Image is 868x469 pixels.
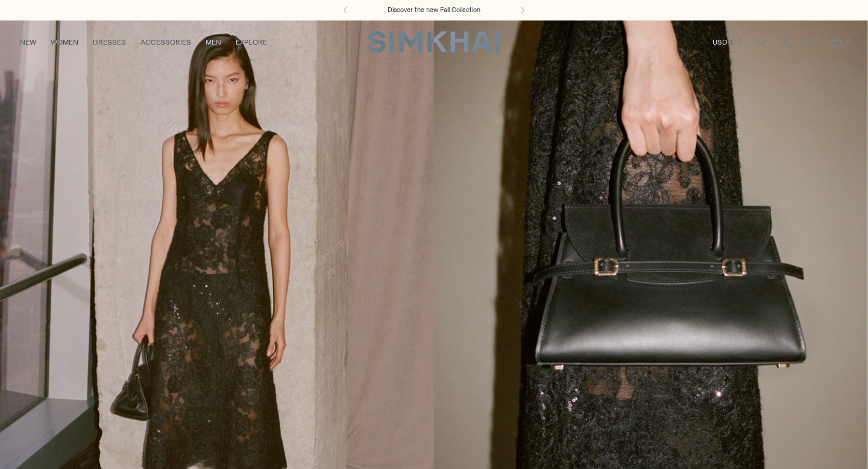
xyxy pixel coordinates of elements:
a: Open cart modal [825,30,849,54]
a: DRESSES [93,29,126,55]
span: 0 [843,36,854,47]
a: NEW [20,29,36,55]
a: Discover the new Fall Collection [388,5,480,15]
a: SIMKHAI [368,30,500,54]
a: WOMEN [51,29,78,55]
a: EXPLORE [236,29,267,55]
a: ACCESSORIES [140,29,191,55]
a: Go to the account page [774,30,798,54]
button: USD $ [712,29,744,55]
a: Open search modal [749,30,773,54]
a: Wishlist [799,30,823,54]
a: MEN [206,29,221,55]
